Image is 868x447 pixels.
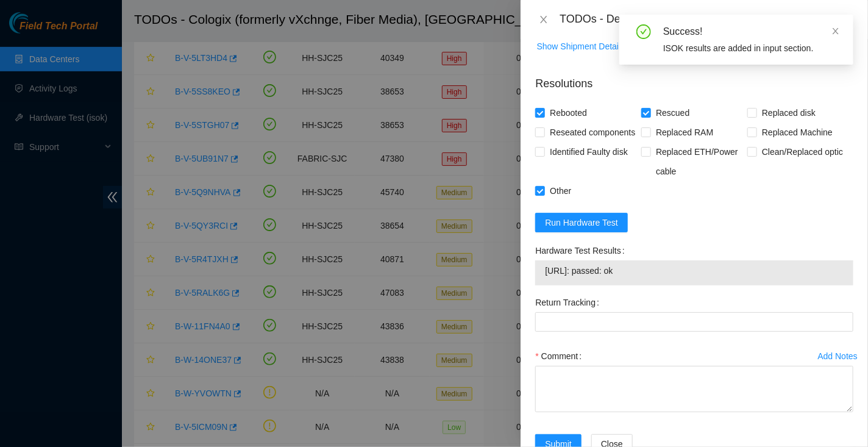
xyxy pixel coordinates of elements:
[545,142,633,162] span: Identified Faulty disk
[545,264,844,277] span: [URL]: passed: ok
[636,24,651,39] span: check-circle
[535,213,628,232] button: Run Hardware Test
[757,142,848,162] span: Clean/Replaced optic
[545,216,618,229] span: Run Hardware Test
[651,142,747,181] span: Replaced ETH/Power cable
[663,24,839,39] div: Success!
[651,123,718,142] span: Replaced RAM
[535,241,629,260] label: Hardware Test Results
[535,346,586,366] label: Comment
[757,103,820,123] span: Replaced disk
[545,103,592,123] span: Rebooted
[535,293,604,312] label: Return Tracking
[536,37,625,56] button: Show Shipment Details
[535,14,552,26] button: Close
[535,312,853,332] input: Return Tracking
[545,181,576,201] span: Other
[817,346,858,366] button: Add Notes
[536,40,625,53] span: Show Shipment Details
[818,352,858,360] div: Add Notes
[831,27,840,35] span: close
[651,103,694,123] span: Rescued
[663,41,839,55] div: ISOK results are added in input section.
[757,123,838,142] span: Replaced Machine
[539,15,549,24] span: close
[535,66,853,92] p: Resolutions
[560,10,853,29] div: TODOs - Description - B-V-5PBHBLU
[545,123,640,142] span: Reseated components
[535,366,853,412] textarea: Comment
